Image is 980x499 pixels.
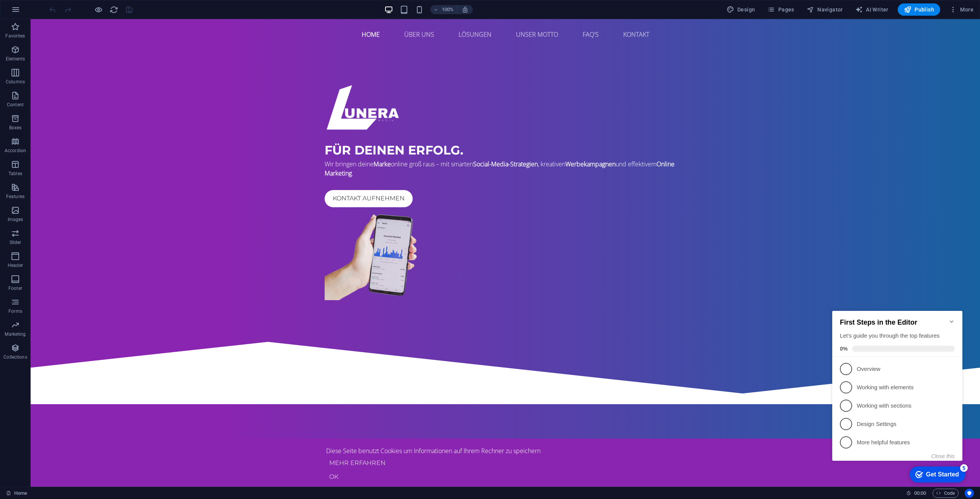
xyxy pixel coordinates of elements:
p: Header [8,262,23,268]
button: Pages [764,3,797,16]
li: More helpful features [3,133,133,152]
span: 0% [11,46,23,52]
div: Minimize checklist [119,19,126,25]
button: reload [109,5,118,14]
li: Overview [3,60,133,78]
div: 5 [131,164,139,172]
p: Boxes [9,125,22,131]
a: Click to cancel selection. Double-click to open Pages [6,489,27,498]
p: Content [7,102,24,108]
p: Design Settings [28,120,119,128]
button: Publish [898,3,940,16]
button: AI Writer [852,3,892,16]
p: Overview [28,65,119,73]
div: Get Started [97,171,130,178]
div: Get Started 5 items remaining, 0% complete [80,167,136,183]
h6: 100% [442,5,454,14]
button: 100% [430,5,457,14]
span: Pages [767,6,794,13]
li: Working with elements [3,78,133,97]
i: On resize automatically adjust zoom level to fit chosen device. [462,6,469,13]
button: More [946,3,977,16]
p: More helpful features [28,139,119,147]
span: Design [727,6,755,13]
div: Design (Ctrl+Alt+Y) [724,3,758,16]
i: Reload page [109,5,118,14]
p: Elements [6,56,25,62]
p: Forms [8,308,22,314]
h2: First Steps in the Editor [11,19,126,27]
h6: Session time [906,489,926,498]
button: Usercentrics [965,489,974,498]
p: Accordion [5,148,26,154]
li: Working with sections [3,97,133,115]
button: Design [724,3,758,16]
button: Code [933,489,959,498]
p: Features [6,193,24,200]
span: Navigator [807,6,843,13]
p: Images [8,216,23,223]
p: Working with elements [28,84,119,92]
div: Let's guide you through the top features [11,32,126,40]
p: Footer [8,285,22,291]
span: Code [936,489,955,498]
span: : [920,490,921,496]
span: More [949,6,973,13]
span: AI Writer [855,6,889,13]
button: Click here to leave preview mode and continue editing [94,5,103,14]
p: Marketing [5,331,26,337]
span: Publish [904,6,934,13]
button: Navigator [804,3,846,16]
li: Design Settings [3,115,133,133]
p: Columns [6,79,25,85]
p: Favorites [5,33,25,39]
p: Slider [10,239,21,245]
p: Tables [8,171,22,177]
p: Working with sections [28,102,119,110]
span: 00 00 [914,489,926,498]
button: Close this [102,153,126,159]
p: Collections [3,354,27,360]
